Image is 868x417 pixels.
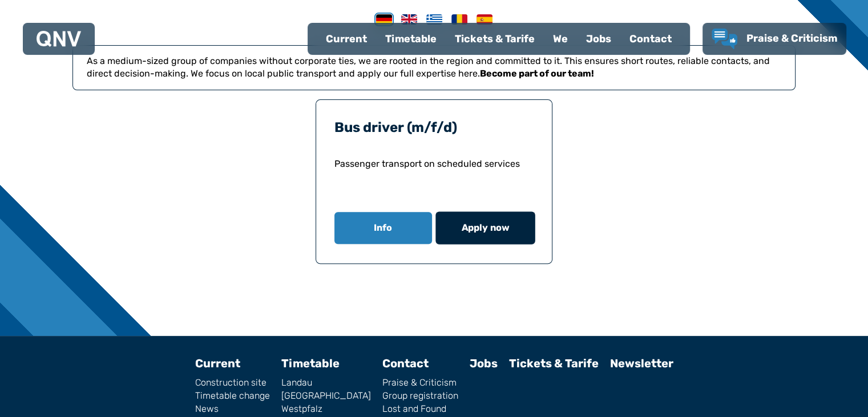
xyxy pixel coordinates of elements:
[382,404,458,414] a: Lost and Found
[281,390,371,401] font: [GEOGRAPHIC_DATA]
[382,403,446,414] font: Lost and Found
[334,158,520,169] font: Passenger transport on scheduled services
[435,211,535,244] button: Apply now
[382,377,457,388] font: Praise & Criticism
[451,14,467,25] img: Romanian
[37,31,81,47] img: QNV Logo
[195,390,270,401] font: Timetable change
[480,68,594,79] font: Become part of our team!
[553,33,568,45] font: We
[326,33,367,45] font: Current
[281,356,340,370] a: Timetable
[746,32,837,45] font: Praise & Criticism
[577,24,620,54] a: Jobs
[401,14,417,25] img: English
[87,55,770,79] font: As a medium-sized group of companies without corporate ties, we are rooted in the region and comm...
[629,33,672,45] font: Contact
[376,24,446,54] a: Timetable
[382,356,429,370] a: Contact
[195,356,240,370] a: Current
[195,377,267,388] font: Construction site
[470,356,498,370] a: Jobs
[281,404,371,414] a: Westpfalz
[195,391,270,400] a: Timetable change
[382,390,458,401] font: Group registration
[37,27,81,50] a: QNV Logo
[437,212,534,244] a: Apply now
[281,378,371,387] a: Landau
[376,14,392,25] img: German
[509,356,599,370] a: Tickets & Tarife
[610,356,673,370] a: Newsletter
[426,14,442,25] img: Greek
[544,24,577,54] a: We
[382,378,458,387] a: Praise & Criticism
[461,222,509,233] font: Apply now
[334,212,432,244] button: Info
[334,119,457,135] a: Bus driver (m/f/d)
[195,404,270,414] a: News
[317,24,376,54] a: Current
[382,391,458,400] a: Group registration
[374,222,392,233] font: Info
[195,378,270,387] a: Construction site
[712,29,837,49] a: Praise & Criticism
[385,33,437,45] font: Timetable
[620,24,681,54] a: Contact
[281,391,371,400] a: [GEOGRAPHIC_DATA]
[446,24,544,54] a: Tickets & Tarife
[477,14,492,25] img: Spanish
